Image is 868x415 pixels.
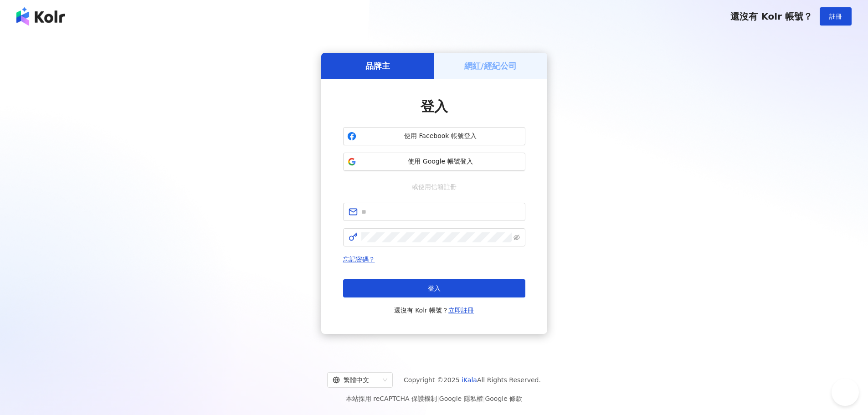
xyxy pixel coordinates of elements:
[485,395,522,402] a: Google 條款
[365,60,390,72] h5: 品牌主
[464,60,517,72] h5: 網紅/經紀公司
[483,395,485,402] span: |
[343,127,525,145] button: 使用 Facebook 帳號登入
[404,374,541,385] span: Copyright © 2025 All Rights Reserved.
[343,279,525,297] button: 登入
[820,7,852,26] button: 註冊
[406,182,463,192] span: 或使用信箱註冊
[462,376,477,384] a: iKala
[829,13,842,20] span: 註冊
[346,393,522,404] span: 本站採用 reCAPTCHA 保護機制
[428,285,441,292] span: 登入
[514,234,520,241] span: eye-invisible
[16,7,65,26] img: logo
[394,305,474,316] span: 還沒有 Kolr 帳號？
[730,11,812,22] span: 還沒有 Kolr 帳號？
[343,256,375,263] a: 忘記密碼？
[333,373,379,387] div: 繁體中文
[437,395,439,402] span: |
[343,153,525,171] button: 使用 Google 帳號登入
[832,379,859,406] iframe: Help Scout Beacon - Open
[421,98,448,114] span: 登入
[448,307,474,314] a: 立即註冊
[360,132,521,141] span: 使用 Facebook 帳號登入
[360,157,521,166] span: 使用 Google 帳號登入
[439,395,483,402] a: Google 隱私權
